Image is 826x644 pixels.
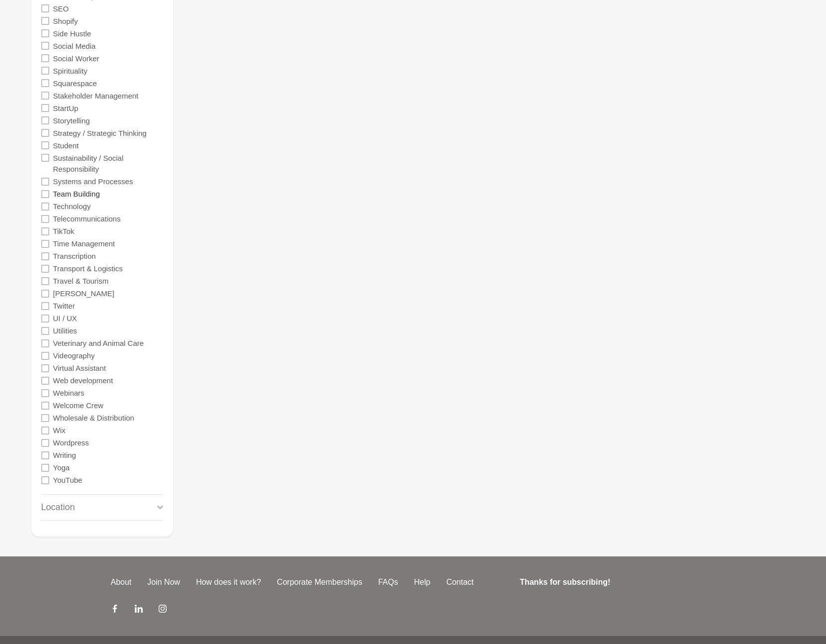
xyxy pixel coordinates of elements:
a: Contact [438,576,481,588]
a: Help [406,576,438,588]
label: Shopify [53,14,78,27]
a: How does it work? [188,576,269,588]
label: Sustainability / Social Responsibility [53,151,163,175]
a: Facebook [111,604,119,616]
label: Systems and Processes [53,175,133,188]
label: Telecommunications [53,213,121,225]
label: Team Building [53,188,100,200]
label: Webinars [53,387,85,399]
label: Spirituality [53,64,88,77]
label: Storytelling [53,114,90,126]
a: FAQs [370,576,406,588]
label: Stakeholder Management [53,89,139,102]
a: About [103,576,140,588]
label: Web development [53,374,113,387]
a: Corporate Memberships [269,576,370,588]
label: Student [53,139,79,151]
label: Strategy / Strategic Thinking [53,126,147,139]
label: Veterinary and Animal Care [53,337,144,349]
label: Travel & Tourism [53,275,109,287]
label: Time Management [53,237,115,250]
label: Wix [53,424,66,436]
label: Writing [53,449,76,461]
label: Videography [53,349,95,362]
label: Transport & Logistics [53,262,123,275]
label: Welcome Crew [53,399,103,412]
a: Join Now [139,576,188,588]
label: StartUp [53,102,79,114]
label: SEO [53,2,69,14]
p: Location [41,501,75,514]
label: Virtual Assistant [53,362,106,374]
a: Instagram [159,604,167,616]
label: Technology [53,200,91,213]
label: Social Media [53,39,96,52]
label: TikTok [53,225,75,237]
label: YouTube [53,474,83,486]
label: Yoga [53,461,70,474]
label: Wordpress [53,436,89,449]
h4: Thanks for subscribing! [520,576,709,588]
label: Squarespace [53,77,97,89]
label: Social Worker [53,52,99,64]
label: Wholesale & Distribution [53,412,134,424]
label: Side Hustle [53,27,92,39]
label: Twitter [53,300,75,312]
a: LinkedIn [135,604,143,616]
label: UI / UX [53,312,77,324]
label: Transcription [53,250,96,262]
label: [PERSON_NAME] [53,287,114,300]
label: Utilities [53,324,77,337]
